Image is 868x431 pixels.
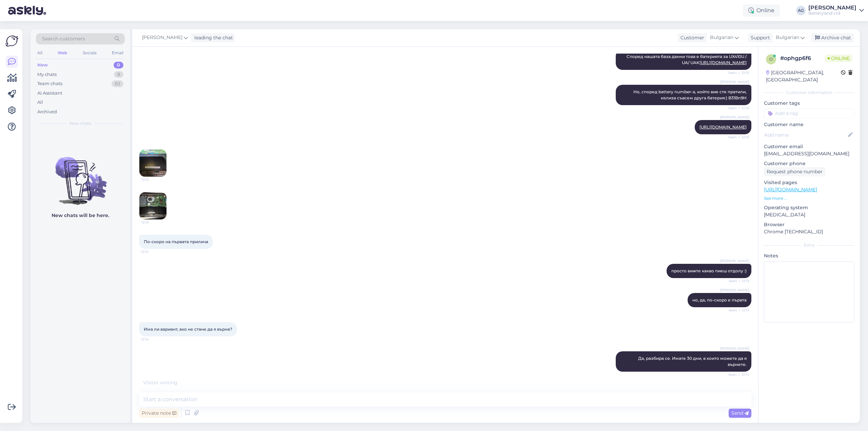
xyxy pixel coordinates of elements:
[139,150,166,177] img: Attachment
[724,278,749,283] span: Seen ✓ 12:13
[114,71,123,78] div: 8
[37,109,57,115] div: Archived
[724,308,749,313] span: Seen ✓ 12:13
[114,62,123,68] div: 0
[111,48,125,57] div: Email
[769,57,773,62] span: o
[139,192,166,219] img: Attachment
[811,33,854,42] div: Archive chat
[139,409,179,418] div: Private note
[720,79,749,84] span: [PERSON_NAME]
[142,34,182,41] span: [PERSON_NAME]
[724,70,749,75] span: Seen ✓ 12:10
[720,115,749,120] span: [PERSON_NAME]
[764,252,854,259] p: Notes
[764,179,854,186] p: Visited pages
[764,160,854,167] p: Customer phone
[808,5,864,16] a: [PERSON_NAME]Batteryland Ltd
[724,372,749,377] span: Seen ✓ 12:14
[139,379,751,386] div: Visitor writing
[37,71,57,78] div: My chats
[720,288,749,293] span: [PERSON_NAME]
[766,69,841,83] div: [GEOGRAPHIC_DATA], [GEOGRAPHIC_DATA]
[70,120,91,126] span: New chats
[37,62,48,68] div: New
[37,90,62,97] div: AI Assistant
[764,228,854,235] p: Chrome [TECHNICAL_ID]
[808,5,856,11] div: [PERSON_NAME]
[36,48,44,57] div: All
[776,34,799,41] span: Bulgarian
[112,80,123,87] div: 63
[699,60,747,65] a: [URL][DOMAIN_NAME]
[724,135,749,140] span: Seen ✓ 12:10
[764,150,854,157] p: [EMAIL_ADDRESS][DOMAIN_NAME]
[141,337,166,342] span: 12:14
[764,167,825,176] div: Request phone number
[764,221,854,228] p: Browser
[764,108,854,118] input: Add a tag
[720,346,749,351] span: [PERSON_NAME]
[764,204,854,211] p: Operating system
[37,99,43,106] div: All
[748,34,770,41] div: Support
[743,4,780,17] div: Online
[52,212,109,219] p: New chats will be here.
[720,258,749,263] span: [PERSON_NAME]
[5,35,18,47] img: Askly Logo
[671,268,747,273] span: просто вижте какво пиеш отдолу :)
[764,121,854,128] p: Customer name
[699,124,747,130] a: [URL][DOMAIN_NAME]
[56,48,68,57] div: Web
[177,379,178,386] span: .
[144,239,208,244] span: По-скоро на първата прилича
[638,356,748,367] span: Да, разбира се. Имате 30 дни, в които можете да я върнете.
[144,327,232,332] span: Има ли вариант, ако не стане да я върна?
[692,297,747,302] span: но, да, по-скоро е първта
[710,34,733,41] span: Bulgarian
[731,410,749,416] span: Send
[37,80,62,87] div: Team chats
[764,195,854,201] p: See more ...
[724,105,749,111] span: Seen ✓ 12:10
[141,249,166,254] span: 12:13
[141,220,167,225] span: 12:13
[780,54,825,62] div: # ophgp6f6
[764,100,854,107] p: Customer tags
[764,211,854,218] p: [MEDICAL_DATA]
[81,48,98,57] div: Socials
[633,89,748,100] span: Но, според battery number-a, който вие сте пратили, излиза съвсем друга батерия:) B31Bn9H
[764,143,854,150] p: Customer email
[764,187,817,193] a: [URL][DOMAIN_NAME]
[825,55,852,62] span: Online
[627,54,748,65] span: Според нашата база данни това е батерията за UX410U / UA/ UAK
[808,11,856,16] div: Batteryland Ltd
[796,6,806,15] div: AG
[764,90,854,96] div: Customer information
[42,35,85,42] span: Search customers
[141,177,167,182] span: 12:12
[678,34,704,41] div: Customer
[764,131,847,139] input: Add name
[764,242,854,248] div: Extra
[192,34,233,41] div: leading the chat
[31,145,130,206] img: No chats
